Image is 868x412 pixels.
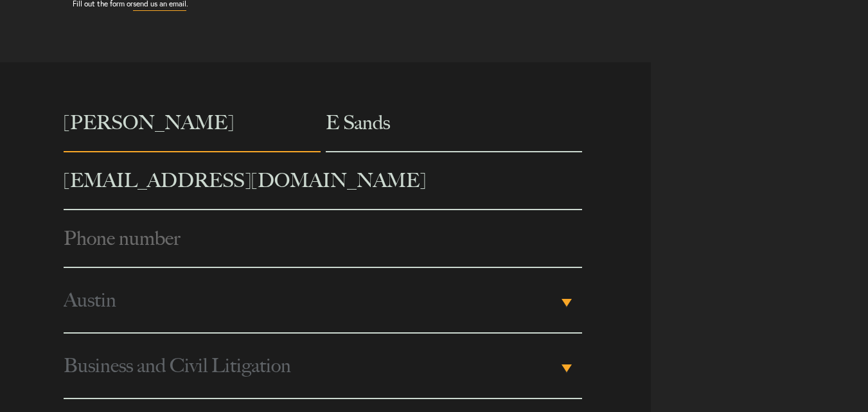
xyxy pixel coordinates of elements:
[562,364,572,372] b: ▾
[64,94,320,152] input: First name*
[562,299,572,307] b: ▾
[64,334,557,398] span: Business and Civil Litigation
[326,94,582,152] input: Last name*
[64,152,581,210] input: Email address*
[64,268,557,332] span: Austin
[64,210,581,268] input: Phone number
